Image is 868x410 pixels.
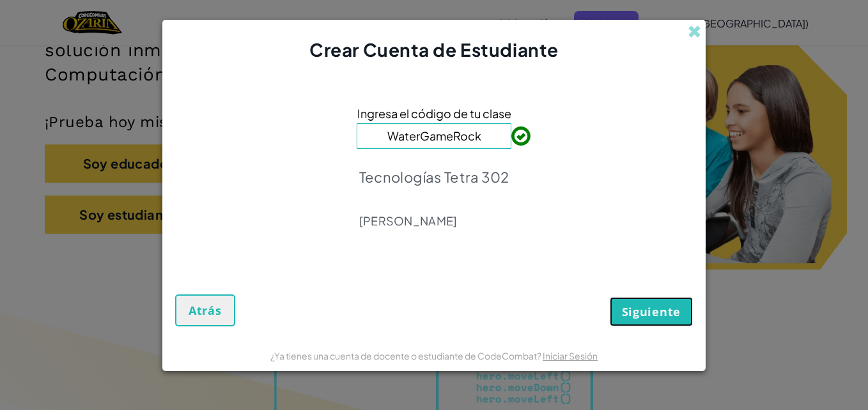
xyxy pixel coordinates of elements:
a: Iniciar Sesión [543,350,598,361]
p: [PERSON_NAME] [359,213,509,229]
button: Atrás [175,294,235,326]
button: Siguiente [610,297,693,326]
span: Siguiente [622,304,681,319]
span: Atrás [189,303,222,318]
p: Tecnologías Tetra 302 [359,168,509,186]
span: Ingresa el código de tu clase [357,104,511,123]
span: Crear Cuenta de Estudiante [309,38,559,61]
span: ¿Ya tienes una cuenta de docente o estudiante de CodeCombat? [270,350,543,361]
